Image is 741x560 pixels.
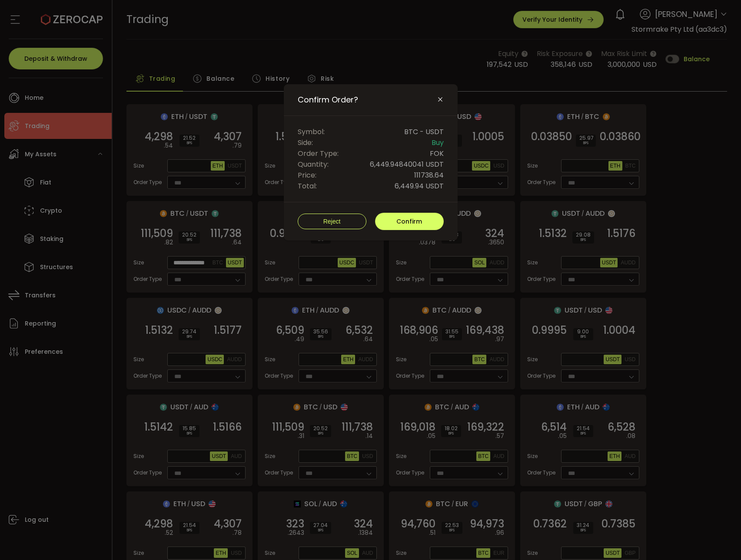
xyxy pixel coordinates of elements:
span: BTC - USDT [404,126,444,137]
span: Side: [298,137,313,148]
span: Total: [298,181,317,191]
span: Confirm [396,217,422,226]
span: Buy [432,137,444,148]
iframe: Chat Widget [638,466,741,560]
span: Symbol: [298,126,325,137]
span: Order Type: [298,148,339,159]
span: Reject [323,218,341,225]
span: 6,449.94 USDT [395,181,444,191]
span: 6,449.94840041 USDT [370,159,444,170]
button: Reject [298,214,366,229]
span: FOK [430,148,444,159]
button: Confirm [375,213,444,230]
span: Confirm Order? [298,95,358,105]
span: Price: [298,170,316,181]
button: Close [437,96,444,104]
span: Quantity: [298,159,329,170]
span: 111738.64 [414,170,444,181]
div: Confirm Order? [284,84,458,240]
